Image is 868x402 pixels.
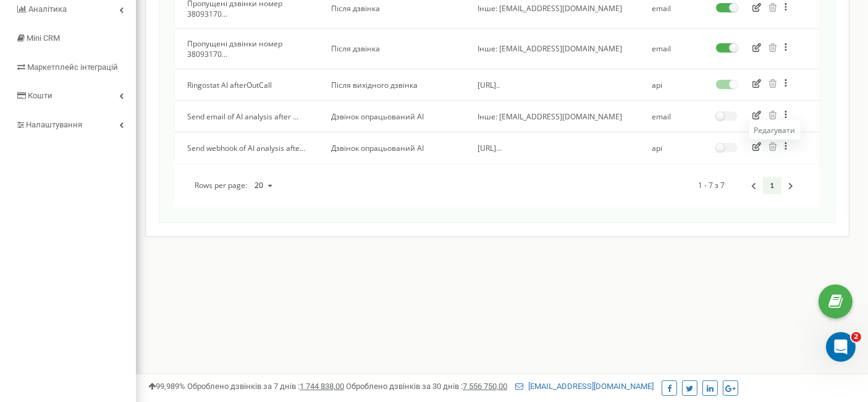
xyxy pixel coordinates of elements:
[744,177,800,195] div: Pagination Navigation
[319,28,465,69] td: Після дзвінка
[639,101,704,132] td: email
[28,4,67,14] span: Аналiтика
[851,332,861,342] span: 2
[27,33,60,43] span: Mini CRM
[346,382,507,391] span: Оброблено дзвінків за 30 днів :
[763,177,782,195] a: 1
[195,176,279,195] div: Rows per page:
[478,143,502,153] span: [URL]...
[698,177,800,195] div: 1 - 7 з 7
[463,382,507,391] u: 7 556 750,00
[300,382,344,391] u: 1 744 838,00
[26,120,82,129] span: Налаштування
[465,28,639,69] td: Інше: [EMAIL_ADDRESS][DOMAIN_NAME]
[465,101,639,132] td: Інше: [EMAIL_ADDRESS][DOMAIN_NAME]
[639,69,704,101] td: api
[478,80,500,90] span: [URL]..
[187,143,305,153] span: Send webhook of AI analysis afte...
[187,38,282,59] span: Пропущені дзвінки номер 38093170...
[515,382,654,391] a: [EMAIL_ADDRESS][DOMAIN_NAME]
[826,332,856,362] iframe: Intercom live chat
[639,132,704,164] td: api
[175,69,319,101] td: Ringostat AI afterOutCall
[319,101,465,132] td: Дзвінок опрацьований AI
[319,132,465,164] td: Дзвінок опрацьований AI
[754,126,796,135] div: Редагувати
[639,28,704,69] td: email
[187,382,344,391] span: Оброблено дзвінків за 7 днів :
[28,91,53,100] span: Кошти
[148,382,185,391] span: 99,989%
[187,111,298,122] span: Send email of AI analysis after ...
[27,62,118,72] span: Маркетплейс інтеграцій
[319,69,465,101] td: Після вихідного дзвінка
[255,182,263,189] div: 20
